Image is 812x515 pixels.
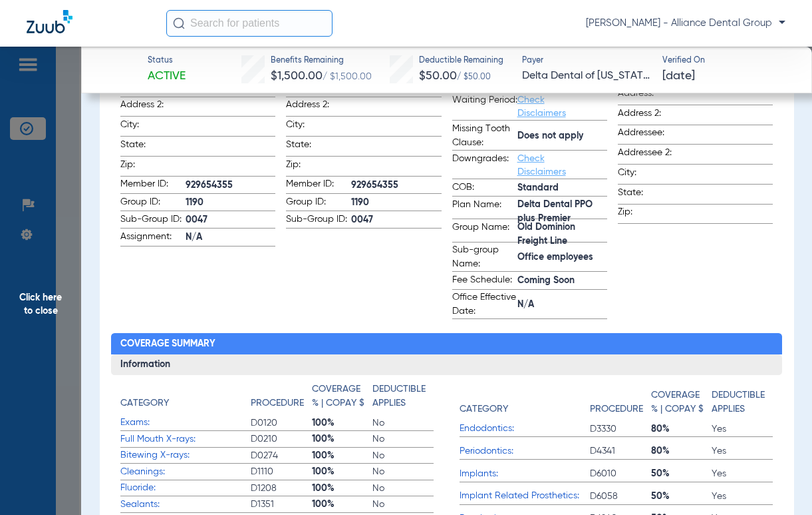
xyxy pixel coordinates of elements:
[651,444,712,458] span: 80%
[120,416,251,430] span: Exams:
[517,251,607,264] span: Office employees
[312,465,373,478] span: 100%
[120,158,186,176] span: Zip:
[452,152,517,179] span: Downgrades:
[618,107,683,125] span: Address 2:
[120,448,251,462] span: Bitewing X-rays:
[286,177,351,193] span: Member ID:
[312,498,373,511] span: 100%
[372,482,434,495] span: No
[148,55,186,67] span: Status
[251,416,312,430] span: D0120
[173,17,185,29] img: Search Icon
[590,422,651,436] span: D3330
[372,382,434,415] app-breakdown-title: Deductible Applies
[618,205,683,223] span: Zip:
[372,416,434,430] span: No
[312,482,373,495] span: 100%
[251,465,312,478] span: D1110
[351,196,441,210] span: 1190
[186,196,275,210] span: 1190
[271,70,323,82] span: $1,500.00
[286,158,351,176] span: Zip:
[286,195,351,211] span: Group ID:
[712,422,773,436] span: Yes
[372,382,426,410] h4: Deductible Applies
[372,465,434,478] span: No
[251,449,312,462] span: D0274
[120,498,251,512] span: Sealants:
[372,498,434,511] span: No
[286,118,351,136] span: City:
[286,213,351,229] span: Sub-Group ID:
[120,465,251,479] span: Cleanings:
[251,432,312,446] span: D0210
[662,68,695,85] span: [DATE]
[120,213,186,229] span: Sub-Group ID:
[517,154,566,177] a: Check Disclaimers
[120,382,251,415] app-breakdown-title: Category
[522,68,650,85] span: Delta Dental of [US_STATE]
[517,129,607,143] span: Does not apply
[618,186,683,204] span: State:
[286,98,351,116] span: Address 2:
[372,432,434,446] span: No
[120,195,186,211] span: Group ID:
[651,467,712,480] span: 50%
[312,382,366,410] h4: Coverage % | Copay $
[517,95,566,118] a: Check Disclaimers
[452,290,517,318] span: Office Effective Date:
[618,126,683,144] span: Addressee:
[452,198,517,219] span: Plan Name:
[312,416,373,430] span: 100%
[452,273,517,289] span: Fee Schedule:
[419,55,503,67] span: Deductible Remaining
[517,181,607,195] span: Standard
[460,489,590,503] span: Implant Related Prosthetics:
[271,55,372,67] span: Benefits Remaining
[712,490,773,503] span: Yes
[590,490,651,503] span: D6058
[712,467,773,480] span: Yes
[712,382,773,421] app-breakdown-title: Deductible Applies
[120,177,186,193] span: Member ID:
[651,422,712,436] span: 80%
[251,382,312,415] app-breakdown-title: Procedure
[452,221,517,242] span: Group Name:
[460,422,590,436] span: Endodontics:
[651,382,712,421] app-breakdown-title: Coverage % | Copay $
[522,55,650,67] span: Payer
[120,396,169,410] h4: Category
[452,181,517,197] span: COB:
[618,146,683,164] span: Addressee 2:
[419,70,457,82] span: $50.00
[712,444,773,458] span: Yes
[312,432,373,446] span: 100%
[186,213,275,227] span: 0047
[590,402,643,416] h4: Procedure
[111,354,782,376] h3: Information
[186,179,275,193] span: 929654355
[120,118,186,136] span: City:
[662,55,791,67] span: Verified On
[517,205,607,219] span: Delta Dental PPO plus Premier
[312,382,373,415] app-breakdown-title: Coverage % | Copay $
[452,122,517,150] span: Missing Tooth Clause:
[586,17,785,30] span: [PERSON_NAME] - Alliance Dental Group
[351,179,441,193] span: 929654355
[457,73,491,81] span: / $50.00
[460,402,508,416] h4: Category
[120,432,251,446] span: Full Mouth X-rays:
[351,213,441,227] span: 0047
[712,388,765,416] h4: Deductible Applies
[651,388,705,416] h4: Coverage % | Copay $
[460,444,590,458] span: Periodontics:
[323,72,372,81] span: / $1,500.00
[618,87,683,105] span: Address:
[517,228,607,242] span: Old Dominion Freight Line
[120,98,186,116] span: Address 2:
[148,68,186,85] span: Active
[120,138,186,156] span: State:
[452,243,517,271] span: Sub-group Name:
[120,481,251,495] span: Fluoride:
